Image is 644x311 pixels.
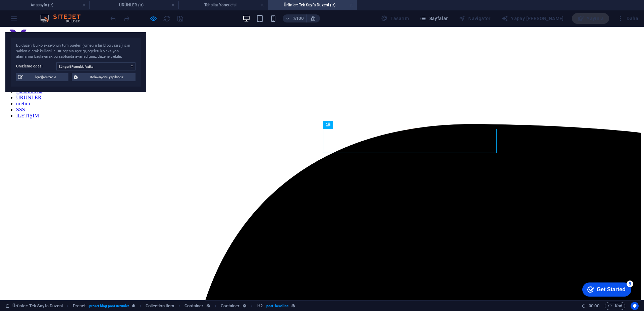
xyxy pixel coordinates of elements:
span: . post--headline [265,302,288,310]
h6: Oturum süresi [582,302,599,310]
span: Click to select. Double-click to edit [184,302,203,310]
button: Koleksiyonu yapılandır [72,73,136,81]
span: . preset-blog-post-uerunler [88,302,129,310]
font: Anasayfa (tr) [31,3,53,7]
font: 00 [589,303,593,308]
div: 5 [50,1,56,8]
i: Yeniden boyutlandırma sırasında seçilen cihaza uyacak şekilde yakınlaştırma seviyesi otomatik ola... [310,15,316,21]
div: Tasarım (Ctrl+Alt+Y) [378,13,412,24]
font: Tahsilat Yöneticisi [204,3,236,7]
font: Bu düzen, bu koleksiyonun tüm öğeleri (örneğin bir blog yazısı) için şablon olarak kullanılır. Bi... [16,43,130,59]
font: 00 [594,303,599,308]
button: İçeriği düzenle [16,73,68,81]
i: This element can be bound to a collection field [242,304,247,308]
font: Önizleme öğesi [16,64,43,68]
font: Sayfalar [429,16,448,21]
i: This element can be bound to a collection field [206,304,210,308]
a: Seçimi iptal etmek için tıklayın. Sayfaları açmak için çift tıklayın. [5,302,63,310]
button: %100 [283,14,307,22]
span: Click to select. Double-click to edit [257,302,263,310]
span: Click to select. Double-click to edit [146,302,174,310]
button: Kullanıcı merkezli [631,302,639,310]
font: : [593,303,594,308]
div: Get Started [20,7,49,13]
button: Önizleme modundan çıkıp düzenlemeye devam etmek için buraya tıklayın [149,14,157,22]
font: Ürünler: Tek Sayfa Düzeni (tr) [284,3,335,7]
font: Ürünler: Tek Sayfa Düzeni [12,303,63,308]
span: Click to select. Double-click to edit [221,302,239,310]
i: This element is bound to a collection [291,304,296,308]
nav: ekmek kırıntısı [73,302,296,310]
font: %100 [293,16,303,21]
font: İçeriği düzenle [35,75,56,79]
img: Editör Logosu [39,14,89,22]
span: Click to select. Double-click to edit [73,302,86,310]
button: Sayfalar [417,13,451,24]
font: Koleksiyonu yapılandır [90,75,123,79]
font: Kod [615,303,622,308]
i: This element is a customizable preset [132,304,135,308]
div: Get Started 5 items remaining, 0% complete [5,3,54,17]
font: ÜRÜNLER (tr) [119,3,144,7]
button: Kod [605,302,625,310]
